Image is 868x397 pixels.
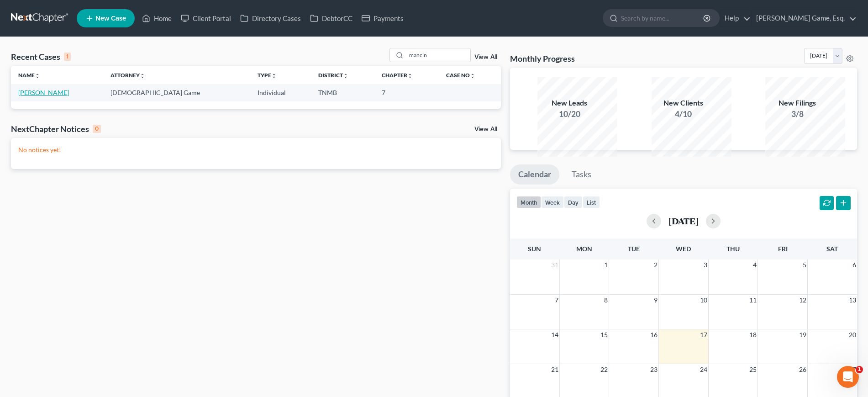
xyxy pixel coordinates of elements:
span: 3 [703,259,708,270]
td: [DEMOGRAPHIC_DATA] Game [103,84,250,101]
iframe: Intercom live chat [837,366,859,388]
a: View All [474,54,497,60]
span: 9 [653,295,658,306]
span: 12 [798,295,807,306]
a: View All [474,126,497,132]
span: 31 [550,259,559,270]
span: 18 [748,329,758,340]
div: New Leads [537,98,601,108]
span: 22 [600,364,609,375]
a: Calendar [510,164,559,185]
div: NextChapter Notices [11,123,101,134]
a: Nameunfold_more [18,72,40,79]
span: 20 [848,329,857,340]
i: unfold_more [140,73,145,79]
a: Case Nounfold_more [446,72,475,79]
span: 25 [748,364,758,375]
div: New Filings [765,98,829,108]
span: 7 [554,295,559,306]
a: Attorneyunfold_more [110,72,145,79]
div: 10/20 [537,108,601,120]
a: Help [720,10,751,26]
span: 1 [856,366,863,373]
div: 0 [93,125,101,133]
span: 5 [802,259,807,270]
a: Tasks [563,164,600,185]
a: Payments [357,10,408,26]
span: 11 [748,295,758,306]
a: Client Portal [176,10,236,26]
span: 23 [649,364,658,375]
span: 27 [848,364,857,375]
button: list [583,196,600,208]
span: 21 [550,364,559,375]
span: Thu [726,245,740,253]
h2: [DATE] [668,216,699,226]
span: Fri [778,245,788,253]
i: unfold_more [271,73,277,79]
a: Directory Cases [236,10,305,26]
span: 10 [699,295,708,306]
span: Sat [826,245,838,253]
span: 2 [653,259,658,270]
i: unfold_more [343,73,348,79]
span: Mon [576,245,592,253]
p: No notices yet! [18,145,494,154]
span: Wed [676,245,691,253]
i: unfold_more [407,73,413,79]
span: New Case [95,15,126,22]
a: DebtorCC [305,10,357,26]
div: 4/10 [652,108,715,120]
input: Search by name... [621,10,705,26]
span: 13 [848,295,857,306]
span: Tue [628,245,640,253]
span: 17 [699,329,708,340]
span: 16 [649,329,658,340]
td: Individual [250,84,311,101]
span: 15 [600,329,609,340]
a: Typeunfold_more [258,72,277,79]
span: 26 [798,364,807,375]
span: 4 [752,259,758,270]
div: New Clients [652,98,715,108]
td: 7 [374,84,439,101]
button: week [541,196,564,208]
td: TNMB [311,84,374,101]
div: 3/8 [765,108,829,120]
a: Chapterunfold_more [382,72,413,79]
h3: Monthly Progress [510,53,575,64]
span: 19 [798,329,807,340]
i: unfold_more [470,73,475,79]
i: unfold_more [35,73,40,79]
span: Sun [528,245,541,253]
a: Home [137,10,176,26]
span: 24 [699,364,708,375]
a: [PERSON_NAME] Game, Esq. [752,10,857,26]
span: 1 [603,259,609,270]
span: 8 [603,295,609,306]
button: day [564,196,583,208]
a: Districtunfold_more [318,72,348,79]
a: [PERSON_NAME] [18,89,69,96]
span: 14 [550,329,559,340]
input: Search by name... [406,48,470,62]
div: Recent Cases [11,51,71,62]
button: month [516,196,541,208]
span: 6 [852,259,857,270]
div: 1 [64,53,71,61]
